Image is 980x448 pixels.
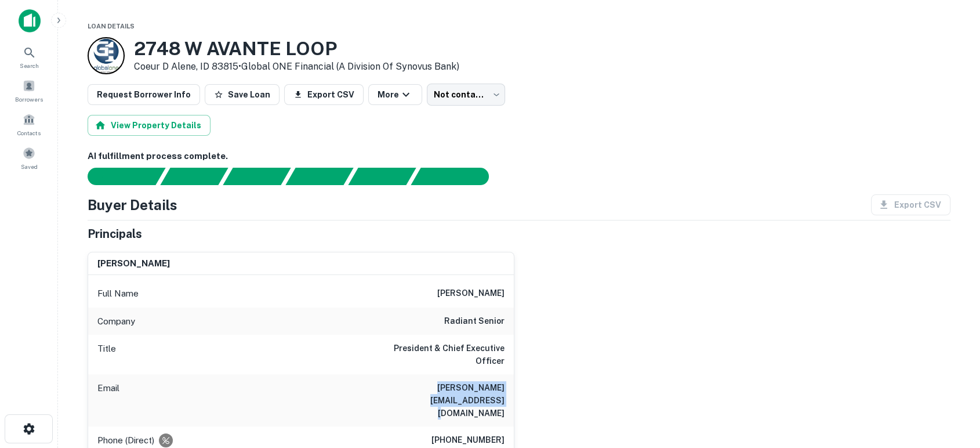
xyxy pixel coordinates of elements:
p: Phone (Direct) [97,433,154,447]
iframe: Chat Widget [922,355,980,411]
p: Title [97,342,116,367]
a: Saved [3,142,55,174]
div: Requests to not be contacted at this number [159,433,173,447]
button: More [368,84,422,105]
h5: Principals [88,225,142,243]
div: Sending borrower request to AI... [74,168,161,185]
div: Your request is received and processing... [160,168,228,185]
h6: [PERSON_NAME] [97,257,170,270]
img: capitalize-icon.png [19,9,41,32]
h4: Buyer Details [88,194,177,215]
a: Contacts [3,109,55,140]
button: Export CSV [284,84,364,105]
div: AI fulfillment process complete. [411,168,503,185]
span: Loan Details [88,23,135,30]
button: Save Loan [205,84,280,105]
span: Borrowers [15,95,43,104]
a: Borrowers [3,75,55,106]
div: Principals found, still searching for contact information. This may take time... [348,168,416,185]
p: Coeur D Alene, ID 83815 • [134,60,459,74]
p: Company [97,315,135,328]
button: Request Borrower Info [88,84,200,105]
h6: [PHONE_NUMBER] [431,433,504,447]
h6: President & Chief Executive Officer [365,342,504,367]
button: View Property Details [88,115,210,136]
a: Global ONE Financial (A Division Of Synovus Bank) [241,61,459,72]
div: Principals found, AI now looking for contact information... [285,168,353,185]
h3: 2748 W AVANTE LOOP [134,38,459,60]
span: Saved [21,162,38,171]
span: Contacts [17,128,41,138]
h6: AI fulfillment process complete. [88,150,950,163]
div: Not contacted [427,84,505,106]
p: Full Name [97,287,139,301]
p: Email [97,381,119,420]
a: Search [3,41,55,73]
h6: radiant senior [444,315,504,328]
div: Documents found, AI parsing details... [223,168,291,185]
h6: [PERSON_NAME] [437,287,504,301]
span: Search [20,61,39,70]
h6: [PERSON_NAME][EMAIL_ADDRESS][DOMAIN_NAME] [365,381,504,420]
